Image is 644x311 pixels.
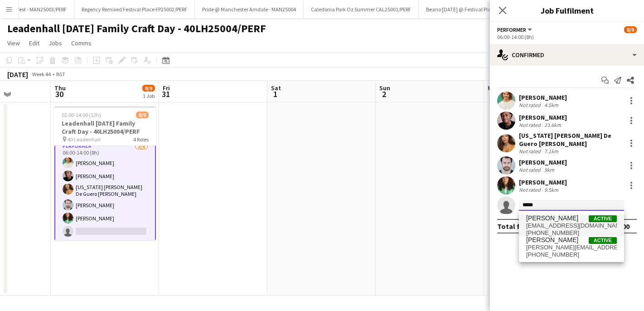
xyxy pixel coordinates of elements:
[526,236,578,244] span: Naomi Lombard
[526,251,617,258] span: +4407576515445
[519,121,542,128] div: Not rated
[68,136,101,143] span: 40 Leadenhall
[54,84,66,92] span: Thu
[519,186,542,193] div: Not rated
[497,26,526,33] span: Performer
[542,148,560,155] div: 7.1km
[497,26,533,33] button: Performer
[142,85,155,92] span: 8/9
[195,0,304,18] button: Pride @ Manchester Arndale - MAN25004
[30,71,53,78] span: Week 44
[7,22,266,35] h1: Leadenhall [DATE] Family Craft Day - 40LH25004/PERF
[624,26,637,33] span: 8/9
[29,39,39,47] span: Edit
[519,93,567,102] div: [PERSON_NAME]
[486,89,499,99] span: 3
[62,112,101,118] span: 02:00-14:00 (12h)
[519,102,542,108] div: Not rated
[53,89,66,99] span: 30
[519,178,567,186] div: [PERSON_NAME]
[519,113,567,121] div: [PERSON_NAME]
[143,92,155,99] div: 1 Job
[48,39,62,47] span: Jobs
[519,158,567,166] div: [PERSON_NAME]
[488,84,499,92] span: Mon
[4,37,24,49] a: View
[589,237,617,244] span: Active
[519,148,542,155] div: Not rated
[45,37,66,49] a: Jobs
[270,89,281,99] span: 1
[490,44,644,66] div: Confirmed
[54,140,156,241] app-card-role: Performer5/606:00-14:00 (8h)[PERSON_NAME][PERSON_NAME][US_STATE] [PERSON_NAME] De Guero [PERSON_N...
[54,106,156,240] app-job-card: 02:00-14:00 (12h)8/9Leadenhall [DATE] Family Craft Day - 40LH25004/PERF 40 Leadenhall4 RolesEvent...
[497,222,528,231] div: Total fee
[56,71,65,78] div: BST
[526,244,617,251] span: n.lombard@hotmail.co.uk
[526,229,617,237] span: +447870463121
[7,39,20,47] span: View
[526,214,578,222] span: Naomi Campbell
[304,0,419,18] button: Caledonia Park Oz Summer CAL25001/PERF
[271,84,281,92] span: Sat
[542,186,560,193] div: 9.5km
[490,5,644,16] h3: Job Fulfilment
[74,0,195,18] button: Regency Remixed Festival Place FP25002/PERF
[163,84,170,92] span: Fri
[497,34,637,40] div: 06:00-14:00 (8h)
[25,37,43,49] a: Edit
[71,39,92,47] span: Comms
[7,70,28,79] div: [DATE]
[378,89,390,99] span: 2
[519,166,542,173] div: Not rated
[542,102,560,108] div: 4.5km
[54,119,156,136] h3: Leadenhall [DATE] Family Craft Day - 40LH25004/PERF
[161,89,170,99] span: 31
[419,0,527,18] button: Beano [DATE] @ Festival Place - FP25003
[526,222,617,229] span: naomicasscampbell@yahoo.co.uk
[68,37,95,49] a: Comms
[589,215,617,222] span: Active
[136,112,149,118] span: 8/9
[379,84,390,92] span: Sun
[519,131,622,148] div: [US_STATE] [PERSON_NAME] De Guero [PERSON_NAME]
[542,121,563,128] div: 23.6km
[542,166,556,173] div: 9km
[133,136,149,143] span: 4 Roles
